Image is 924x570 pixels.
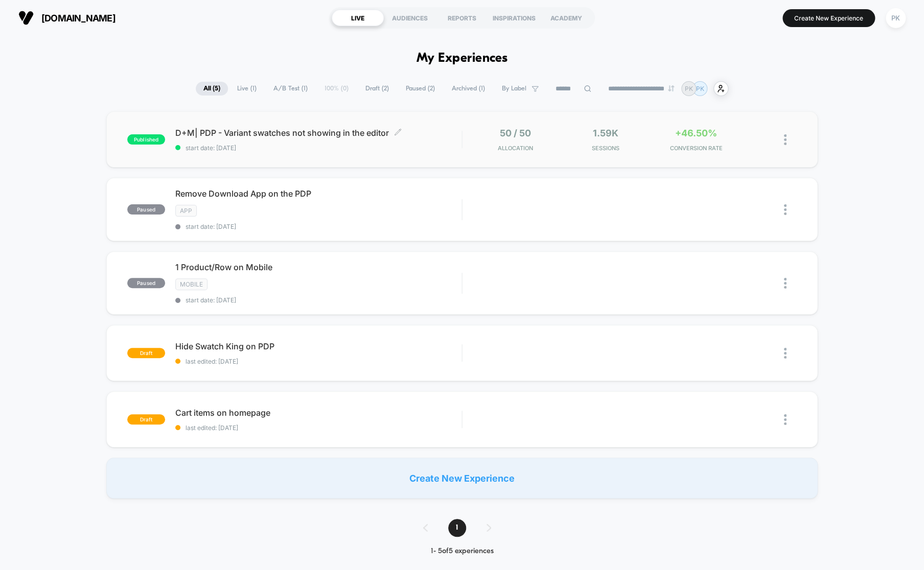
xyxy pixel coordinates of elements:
[18,10,34,26] img: Visually logo
[15,10,119,26] button: [DOMAIN_NAME]
[266,82,315,96] span: A/B Test ( 1 )
[488,10,540,26] div: INSPIRATIONS
[175,223,461,230] span: start date: [DATE]
[127,134,165,145] span: published
[685,85,693,92] p: PK
[696,85,704,92] p: PK
[127,348,165,358] span: draft
[127,278,165,288] span: paused
[332,10,384,26] div: LIVE
[41,13,115,23] span: [DOMAIN_NAME]
[782,9,875,27] button: Create New Experience
[127,204,165,215] span: paused
[175,128,461,138] span: D+M| PDP - Variant swatches not showing in the editor
[500,128,531,138] span: 50 / 50
[398,82,443,96] span: Paused ( 2 )
[448,519,466,537] span: 1
[175,408,461,418] span: Cart items on homepage
[175,278,207,290] span: Mobile
[175,296,461,304] span: start date: [DATE]
[175,188,461,199] span: Remove Download App on the PDP
[229,82,264,96] span: Live ( 1 )
[436,10,488,26] div: REPORTS
[196,82,228,96] span: All ( 5 )
[883,8,909,29] button: PK
[413,547,512,556] div: 1 - 5 of 5 experiences
[417,51,508,66] h1: My Experiences
[502,85,526,92] span: By Label
[784,414,787,425] img: close
[886,8,906,28] div: PK
[784,134,787,145] img: close
[384,10,436,26] div: AUDIENCES
[668,85,674,91] img: end
[563,145,649,152] span: Sessions
[784,348,787,359] img: close
[784,278,787,289] img: close
[540,10,592,26] div: ACADEMY
[498,145,533,152] span: Allocation
[444,82,493,96] span: Archived ( 1 )
[127,414,165,424] span: draft
[175,205,197,217] span: App
[175,144,461,152] span: start date: [DATE]
[358,82,397,96] span: Draft ( 2 )
[675,128,717,138] span: +46.50%
[106,458,818,498] div: Create New Experience
[175,424,461,432] span: last edited: [DATE]
[175,358,461,365] span: last edited: [DATE]
[175,262,461,272] span: 1 Product/Row on Mobile
[593,128,618,138] span: 1.59k
[175,341,461,351] span: Hide Swatch King on PDP
[784,204,787,215] img: close
[653,145,738,152] span: CONVERSION RATE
